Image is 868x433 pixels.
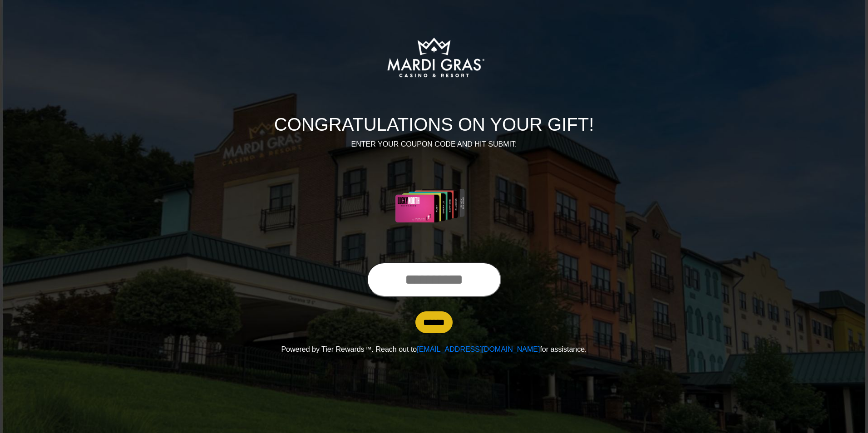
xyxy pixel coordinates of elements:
[353,12,515,103] img: Logo
[182,139,686,150] p: ENTER YOUR COUPON CODE AND HIT SUBMIT:
[374,161,495,251] img: Center Image
[417,345,540,353] a: [EMAIL_ADDRESS][DOMAIN_NAME]
[281,345,587,353] span: Powered by Tier Rewards™. Reach out to for assistance.
[182,113,686,135] h1: CONGRATULATIONS ON YOUR GIFT!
